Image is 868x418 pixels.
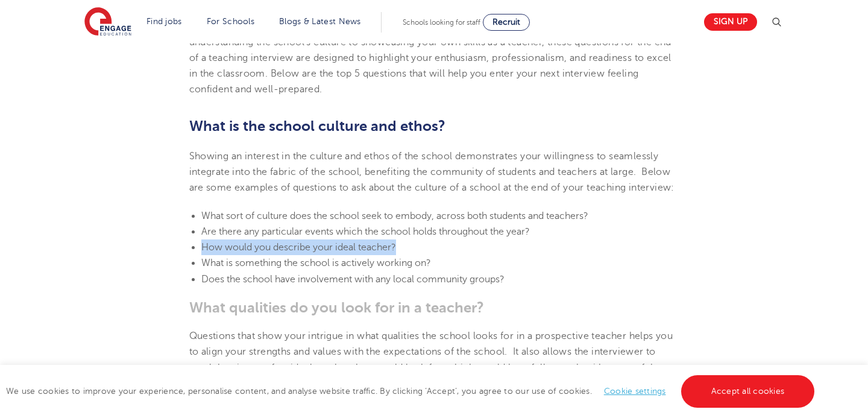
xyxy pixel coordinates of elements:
[146,17,182,26] a: Find jobs
[189,299,484,316] span: What qualities do you look for in a teacher?
[207,17,254,26] a: For Schools
[403,18,480,27] span: Schools looking for staff
[279,17,361,26] a: Blogs & Latest News
[189,151,675,194] span: Showing an interest in the culture and ethos of the school demonstrates your willingness to seaml...
[704,13,757,31] a: Sign up
[483,14,530,31] a: Recruit
[189,118,445,135] span: What is the school culture and ethos?
[604,387,666,396] a: Cookie settings
[201,258,431,268] span: What is something the school is actively working on?
[6,387,817,396] span: We use cookies to improve your experience, personalise content, and analyse website traffic. By c...
[84,7,131,37] img: Engage Education
[189,331,673,405] span: Questions that show your intrigue in what qualities the school looks for in a prospective teacher...
[201,274,505,285] span: Does the school have involvement with any local community groups?
[492,17,520,27] span: Recruit
[201,211,588,221] span: What sort of culture does the school seek to embody, across both students and teachers?
[681,375,815,408] a: Accept all cookies
[201,242,396,253] span: How would you describe your ideal teacher?
[201,226,530,237] span: Are there any particular events which the school holds throughout the year?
